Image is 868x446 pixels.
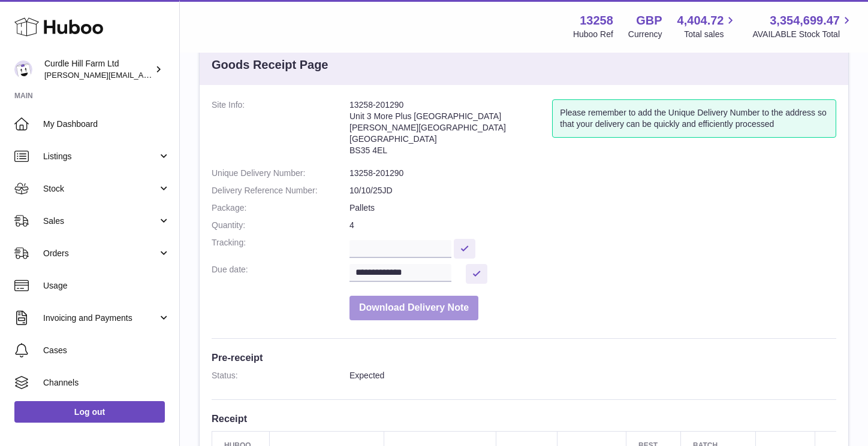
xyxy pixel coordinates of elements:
[770,13,840,29] span: 3,354,699.47
[14,60,32,78] img: james@diddlysquatfarmshop.com
[580,13,613,29] strong: 13258
[212,412,836,425] h3: Receipt
[43,312,158,324] span: Invoicing and Payments
[43,183,158,195] span: Stock
[212,351,836,364] h3: Pre-receipt
[212,220,349,231] dt: Quantity:
[43,280,170,292] span: Usage
[752,29,854,40] span: AVAILABLE Stock Total
[349,202,836,214] dd: Pallets
[43,377,170,389] span: Channels
[212,264,349,284] dt: Due date:
[349,296,478,320] button: Download Delivery Note
[212,370,349,381] dt: Status:
[212,99,349,162] dt: Site Info:
[552,99,836,138] div: Please remember to add the Unique Delivery Number to the address so that your delivery can be qui...
[636,13,662,29] strong: GBP
[349,220,836,231] dd: 4
[677,13,724,29] span: 4,404.72
[349,168,836,179] dd: 13258-201290
[44,70,240,80] span: [PERSON_NAME][EMAIL_ADDRESS][DOMAIN_NAME]
[212,57,328,73] h3: Goods Receipt Page
[349,185,836,196] dd: 10/10/25JD
[44,58,152,81] div: Curdle Hill Farm Ltd
[677,13,738,40] a: 4,404.72 Total sales
[628,29,662,40] div: Currency
[43,248,158,259] span: Orders
[212,168,349,179] dt: Unique Delivery Number:
[349,370,836,381] dd: Expected
[43,345,170,356] span: Cases
[573,29,613,40] div: Huboo Ref
[212,202,349,214] dt: Package:
[43,216,158,227] span: Sales
[752,13,854,40] a: 3,354,699.47 AVAILABLE Stock Total
[14,401,165,423] a: Log out
[212,237,349,258] dt: Tracking:
[349,99,552,162] address: 13258-201290 Unit 3 More Plus [GEOGRAPHIC_DATA] [PERSON_NAME][GEOGRAPHIC_DATA] [GEOGRAPHIC_DATA] ...
[43,151,158,162] span: Listings
[684,29,737,40] span: Total sales
[43,119,170,130] span: My Dashboard
[212,185,349,196] dt: Delivery Reference Number:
